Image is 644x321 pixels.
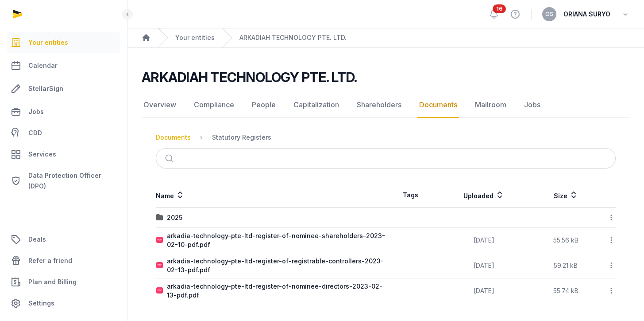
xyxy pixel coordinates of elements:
[474,262,494,269] span: [DATE]
[417,92,459,118] a: Documents
[532,278,599,304] td: 55.74 kB
[542,7,556,21] button: OS
[142,92,178,118] a: Overview
[156,127,616,148] nav: Breadcrumb
[7,167,120,195] a: Data Protection Officer (DPO)
[7,293,120,314] a: Settings
[167,282,386,300] div: arkadia-technology-pte-ltd-register-of-nominee-directors-2023-02-13-pdf.pdf
[28,37,68,48] span: Your entities
[212,133,271,142] div: Statutory Registers
[167,213,182,222] div: 2025
[28,298,54,309] span: Settings
[7,55,120,76] a: Calendar
[167,257,386,274] div: arkadia-technology-pte-ltd-register-of-registrable-controllers-2023-02-13-pdf.pdf
[156,133,191,142] div: Documents
[7,78,120,99] a: StellarSign
[250,92,278,118] a: People
[142,92,630,118] nav: Tabs
[7,250,120,271] a: Refer a friend
[28,106,44,117] span: Jobs
[532,228,599,253] td: 55.56 kB
[28,83,63,94] span: StellarSign
[28,128,42,138] span: CDD
[175,33,215,42] a: Your entities
[160,149,181,168] button: Submit
[292,92,341,118] a: Capitalization
[127,28,644,48] nav: Breadcrumb
[532,183,599,208] th: Size
[7,229,120,250] a: Deals
[192,92,236,118] a: Compliance
[7,144,120,165] a: Services
[7,124,120,142] a: CDD
[7,32,120,53] a: Your entities
[156,183,386,208] th: Name
[28,60,58,71] span: Calendar
[386,183,436,208] th: Tags
[7,101,120,122] a: Jobs
[522,92,542,118] a: Jobs
[239,33,347,42] a: ARKADIAH TECHNOLOGY PTE. LTD.
[28,149,56,160] span: Services
[28,255,72,266] span: Refer a friend
[545,12,553,17] span: OS
[156,287,163,294] img: pdf.svg
[28,234,46,245] span: Deals
[28,277,77,287] span: Plan and Billing
[167,231,386,249] div: arkadia-technology-pte-ltd-register-of-nominee-shareholders-2023-02-10-pdf.pdf
[473,92,508,118] a: Mailroom
[532,253,599,278] td: 59.21 kB
[142,69,357,85] h2: ARKADIAH TECHNOLOGY PTE. LTD.
[355,92,403,118] a: Shareholders
[493,4,506,13] span: 16
[7,271,120,293] a: Plan and Billing
[474,287,494,294] span: [DATE]
[156,214,163,221] img: folder.svg
[156,237,163,244] img: pdf.svg
[156,262,163,269] img: pdf.svg
[563,9,610,20] span: ORIANA SURYO
[28,170,116,192] span: Data Protection Officer (DPO)
[435,183,532,208] th: Uploaded
[474,236,494,244] span: [DATE]
[600,278,644,321] iframe: Chat Widget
